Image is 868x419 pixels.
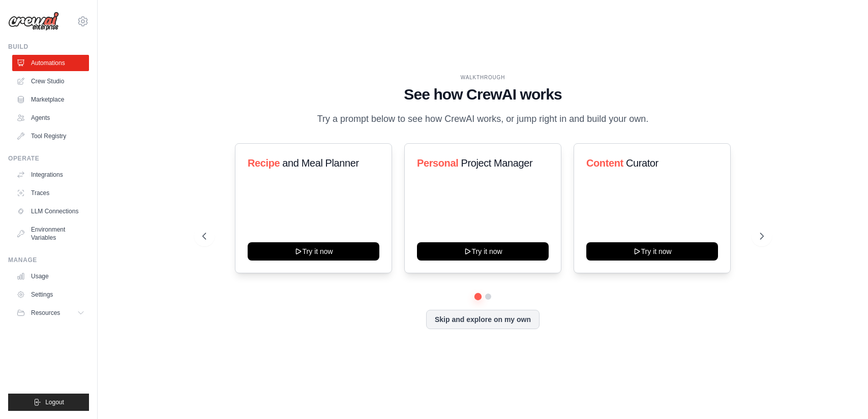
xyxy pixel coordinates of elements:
a: Usage [12,268,89,284]
a: Settings [12,286,89,303]
a: Marketplace [12,91,89,108]
a: Traces [12,185,89,201]
a: Environment Variables [12,221,89,246]
span: Curator [626,157,659,169]
span: Resources [31,309,60,317]
h1: See how CrewAI works [202,85,764,104]
button: Try it now [586,242,718,261]
a: Agents [12,110,89,126]
button: Try it now [417,242,549,261]
div: Manage [8,256,89,264]
a: Tool Registry [12,128,89,144]
span: Content [586,157,623,169]
img: Logo [8,12,59,31]
iframe: Chat Widget [817,370,868,419]
button: Logout [8,394,89,411]
span: and Meal Planner [282,157,358,169]
span: Personal [417,157,458,169]
div: WALKTHROUGH [202,74,764,81]
div: Build [8,43,89,51]
button: Try it now [248,242,379,261]
div: Operate [8,154,89,163]
a: Automations [12,55,89,71]
a: LLM Connections [12,203,89,219]
button: Resources [12,305,89,321]
span: Logout [45,398,64,406]
a: Integrations [12,167,89,183]
span: Project Manager [461,157,532,169]
span: Recipe [248,157,280,169]
a: Crew Studio [12,73,89,89]
p: Try a prompt below to see how CrewAI works, or jump right in and build your own. [312,112,654,126]
button: Skip and explore on my own [426,310,540,329]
